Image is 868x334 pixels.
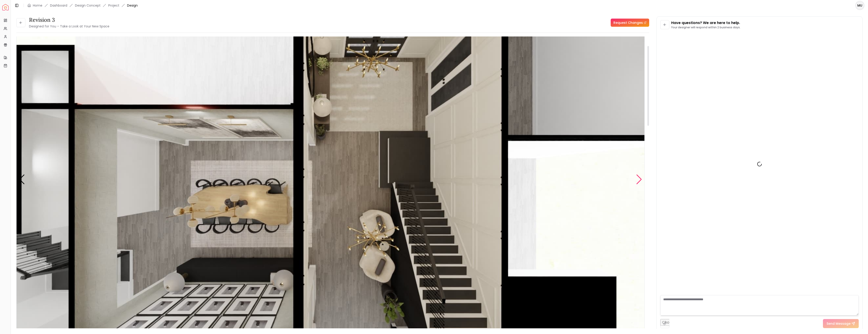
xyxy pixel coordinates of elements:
[19,174,25,184] div: Previous slide
[2,4,9,10] img: Spacejoy Logo
[29,24,109,29] small: Designed for You – Take a Look at Your New Space
[611,19,649,27] a: Request Changes
[29,16,109,24] h3: Revision 3
[33,3,42,8] a: Home
[108,3,119,8] a: Project
[127,3,138,8] span: Design
[671,26,740,29] p: Your designer will respond within 2 business days.
[856,1,864,10] span: MU
[2,4,9,10] a: Spacejoy
[855,1,864,10] button: MU
[27,3,138,8] nav: breadcrumb
[75,3,101,8] li: Design Concept
[50,3,67,8] a: Dashboard
[636,174,642,184] div: Next slide
[671,20,740,26] p: Have questions? We are here to help.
